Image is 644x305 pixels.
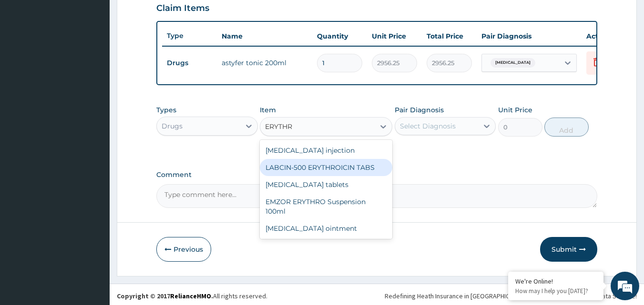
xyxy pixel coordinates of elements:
p: How may I help you today? [515,287,596,295]
div: We're Online! [515,277,596,285]
strong: Copyright © 2017 . [117,292,213,300]
th: Unit Price [367,27,422,46]
th: Type [162,27,217,45]
div: [MEDICAL_DATA] injection [260,142,392,159]
label: Pair Diagnosis [395,105,444,115]
div: LABCIN-500 ERYTHROICIN TABS [260,159,392,176]
label: Unit Price [498,105,532,115]
img: d_794563401_company_1708531726252_794563401 [18,48,39,71]
th: Name [217,27,312,46]
div: Drugs [162,121,183,131]
button: Previous [156,237,211,262]
div: Chat with us now [50,53,160,66]
label: Types [156,106,176,114]
th: Pair Diagnosis [477,27,582,46]
td: Drugs [162,54,217,72]
div: [MEDICAL_DATA] tablets [260,176,392,193]
label: Comment [156,171,598,179]
td: astyfer tonic 200ml [217,53,312,72]
h3: Claim Items [156,3,209,14]
button: Add [544,118,589,137]
div: [MEDICAL_DATA] ointment [260,220,392,237]
th: Actions [582,27,629,46]
button: Submit [540,237,597,262]
div: Minimize live chat window [156,5,179,28]
div: Select Diagnosis [400,121,456,131]
div: EMZOR ERYTHRO Suspension 100ml [260,193,392,220]
span: We're online! [55,92,132,188]
a: RelianceHMO [170,292,211,300]
span: [MEDICAL_DATA] [491,58,535,68]
div: Redefining Heath Insurance in [GEOGRAPHIC_DATA] using Telemedicine and Data Science! [385,291,637,301]
th: Quantity [312,27,367,46]
label: Item [260,105,276,115]
textarea: Type your message and hit 'Enter' [5,204,182,237]
th: Total Price [422,27,477,46]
